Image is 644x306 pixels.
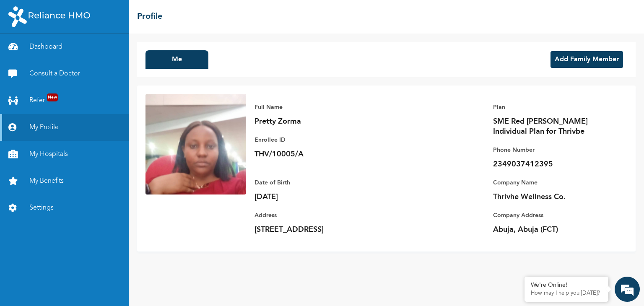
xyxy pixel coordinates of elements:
[254,210,372,220] p: Address
[493,210,610,220] p: Company Address
[254,225,372,235] p: [STREET_ADDRESS]
[254,149,372,159] p: THV/10005/A
[493,192,610,202] p: Thrivhe Wellness Co.
[8,6,90,27] img: RelianceHMO's Logo
[493,102,610,112] p: Plan
[531,290,602,297] p: How may I help you today?
[254,135,372,145] p: Enrollee ID
[47,93,58,101] span: New
[137,10,162,23] h2: Profile
[493,145,610,155] p: Phone Number
[145,94,246,194] img: Enrollee
[254,192,372,202] p: [DATE]
[145,50,208,69] button: Me
[493,225,610,235] p: Abuja, Abuja (FCT)
[531,282,602,289] div: We're Online!
[493,178,610,188] p: Company Name
[551,51,623,68] button: Add Family Member
[493,117,610,137] p: SME Red [PERSON_NAME] Individual Plan for Thrivbe
[254,117,372,127] p: Pretty Zorma
[493,159,610,169] p: 2349037412395
[254,102,372,112] p: Full Name
[254,178,372,188] p: Date of Birth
